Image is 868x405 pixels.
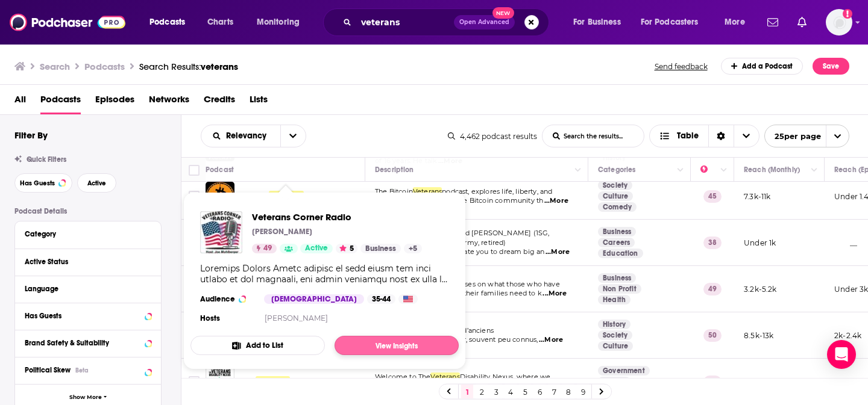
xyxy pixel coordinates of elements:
[649,125,759,147] button: Choose View
[448,132,537,141] div: 4,462 podcast results
[492,7,514,19] span: New
[207,14,233,31] span: Charts
[356,13,454,32] input: Search podcasts, credits, & more...
[25,308,151,323] button: Has Guests
[519,385,531,399] a: 5
[703,376,722,388] p: 46
[826,9,852,36] button: Show profile menu
[598,162,635,177] div: Categories
[305,243,328,255] span: Active
[252,227,312,237] p: [PERSON_NAME]
[375,289,542,297] span: served in the military, and their families need to k
[201,125,306,147] h2: Choose List sort
[765,127,821,146] span: 25 per page
[807,163,822,178] button: Column Actions
[367,294,395,304] div: 35-44
[14,90,26,114] a: All
[716,13,760,32] button: open menu
[826,9,852,36] img: User Profile
[744,330,773,341] p: 8.5k-13k
[25,285,143,293] div: Language
[763,12,783,32] a: Show notifications dropdown
[40,90,81,114] a: Podcasts
[10,11,125,34] img: Podchaser - Follow, Share and Rate Podcasts
[252,244,277,253] a: 49
[95,90,134,114] span: Episodes
[20,180,55,187] span: Has Guests
[461,385,473,399] a: 1
[577,385,589,399] a: 9
[633,13,716,32] button: open menu
[14,207,162,215] p: Podcast Details
[149,90,189,114] a: Networks
[843,9,852,19] svg: Add a profile image
[87,180,106,187] span: Active
[190,336,325,355] button: Add to List
[598,366,650,376] a: Government
[744,377,764,387] p: 3k-5k
[139,61,238,72] a: Search Results:veterans
[598,202,637,212] a: Comedy
[280,125,306,147] button: open menu
[677,132,699,140] span: Table
[25,335,151,350] button: Brand Safety & Suitability
[139,61,238,72] div: Search Results:
[703,190,722,202] p: 45
[25,362,151,377] button: Political SkewBeta
[201,132,280,140] button: open menu
[300,244,333,253] a: Active
[200,263,449,285] div: Loremips Dolors Ametc adipisc el sedd eiusm tem inci utlabo et dol magnaali, eni admin veniamqu n...
[442,187,552,196] span: podcast, explores life, liberty, and
[673,163,688,178] button: Column Actions
[546,247,570,257] span: ...More
[252,211,422,223] span: Veterans Corner Radio
[571,163,585,178] button: Column Actions
[539,335,563,345] span: ...More
[598,284,641,294] a: Non Profit
[834,238,857,248] p: __
[149,14,185,31] span: Podcasts
[717,163,731,178] button: Column Actions
[703,237,722,249] p: 38
[25,254,151,269] button: Active Status
[375,162,414,177] div: Description
[598,341,633,351] a: Culture
[826,9,852,36] span: Logged in as TABASCO
[744,191,770,202] p: 7.3k-11k
[598,249,643,258] a: Education
[598,377,631,386] a: Health
[651,61,711,72] button: Send feedback
[562,385,574,399] a: 8
[250,90,268,114] span: Lists
[204,90,235,114] a: Credits
[834,330,861,341] p: 2k-2.4k
[263,243,272,255] span: 49
[206,162,234,177] div: Podcast
[226,132,271,140] span: Relevancy
[264,294,364,304] div: [DEMOGRAPHIC_DATA]
[533,385,546,399] a: 6
[335,336,459,355] a: View Insights
[813,58,849,75] button: Save
[69,394,102,401] span: Show More
[641,14,699,31] span: For Podcasters
[544,196,568,206] span: ...More
[25,281,151,296] button: Language
[598,295,631,305] a: Health
[25,258,143,266] div: Active Status
[335,8,561,36] div: Search podcasts, credits, & more...
[206,182,234,211] img: Bitcoin Veterans
[490,385,502,399] a: 3
[565,13,636,32] button: open menu
[248,13,315,32] button: open menu
[200,211,242,253] img: Veterans Corner Radio
[25,226,151,241] button: Category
